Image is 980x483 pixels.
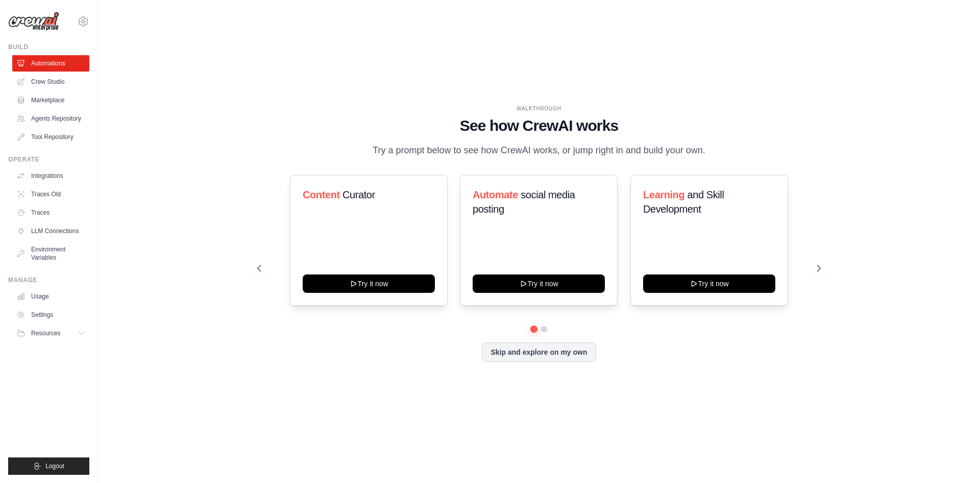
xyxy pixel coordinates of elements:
a: Traces Old [12,186,89,202]
div: Operate [8,155,89,164]
a: Usage [12,288,89,305]
div: Build [8,43,89,51]
div: Manage [8,276,89,284]
button: Try it now [473,274,605,293]
a: Marketplace [12,92,89,108]
span: Learning [643,189,684,200]
a: LLM Connections [12,223,89,239]
span: Curator [342,189,375,200]
span: and Skill Development [643,189,724,215]
a: Tool Repository [12,129,89,145]
p: Try a prompt below to see how CrewAI works, or jump right in and build your own. [367,143,710,158]
button: Try it now [303,274,435,293]
button: Resources [12,325,89,341]
div: WALKTHROUGH [257,105,821,112]
img: Logo [8,12,59,31]
button: Try it now [643,274,775,293]
a: Agents Repository [12,110,89,127]
a: Crew Studio [12,74,89,90]
button: Skip and explore on my own [482,342,596,362]
a: Integrations [12,168,89,184]
a: Environment Variables [12,241,89,266]
span: social media posting [473,189,575,215]
a: Settings [12,307,89,323]
a: Automations [12,55,89,72]
span: Automate [473,189,518,200]
iframe: Chat Widget [929,434,980,483]
span: Logout [45,462,64,470]
a: Traces [12,204,89,221]
button: Logout [8,457,89,475]
span: Content [303,189,340,200]
h1: See how CrewAI works [257,117,821,135]
span: Resources [31,329,60,337]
